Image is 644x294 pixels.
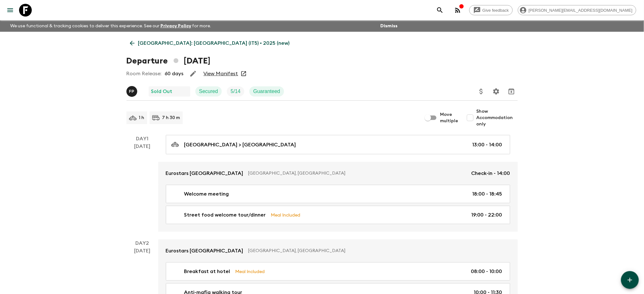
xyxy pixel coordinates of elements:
[184,268,230,275] p: Breakfast at hotel
[195,86,222,97] div: Secured
[204,70,238,77] a: View Manifest
[126,239,158,247] p: Day 2
[160,24,191,28] a: Privacy Policy
[4,4,17,17] button: menu
[253,88,280,95] p: Guaranteed
[471,268,502,275] p: 08:00 - 10:00
[126,70,162,77] p: Room Release:
[129,89,134,94] p: F P
[472,190,502,198] p: 18:00 - 18:45
[138,39,290,47] p: [GEOGRAPHIC_DATA]: [GEOGRAPHIC_DATA] (IT5) • 2025 (new)
[235,268,265,275] p: Meal Included
[271,211,301,218] p: Meal Included
[248,248,505,254] p: [GEOGRAPHIC_DATA], [GEOGRAPHIC_DATA]
[184,141,296,149] p: [GEOGRAPHIC_DATA] > [GEOGRAPHIC_DATA]
[139,115,145,121] p: 1 h
[479,8,512,13] span: Give feedback
[134,143,150,232] div: [DATE]
[158,239,518,262] a: Eurostars [GEOGRAPHIC_DATA][GEOGRAPHIC_DATA], [GEOGRAPHIC_DATA]
[158,162,518,185] a: Eurostars [GEOGRAPHIC_DATA][GEOGRAPHIC_DATA], [GEOGRAPHIC_DATA]Check-in - 14:00
[525,8,636,13] span: [PERSON_NAME][EMAIL_ADDRESS][DOMAIN_NAME]
[166,185,510,203] a: Welcome meeting18:00 - 18:45
[126,88,139,93] span: Federico Poletti
[440,111,459,124] span: Move multiple
[490,85,503,98] button: Settings
[166,247,243,255] p: Eurostars [GEOGRAPHIC_DATA]
[8,20,214,32] p: We use functional & tracking cookies to deliver this experience. See our for more.
[475,85,488,98] button: Update Price, Early Bird Discount and Costs
[231,88,241,95] p: 5 / 14
[477,108,518,127] span: Show Accommodation only
[434,4,446,17] button: search adventures
[126,135,158,143] p: Day 1
[126,55,211,67] h1: Departure [DATE]
[166,206,510,224] a: Street food welcome tour/dinnerMeal Included19:00 - 22:00
[126,37,293,50] a: [GEOGRAPHIC_DATA]: [GEOGRAPHIC_DATA] (IT5) • 2025 (new)
[227,86,244,97] div: Trip Fill
[472,141,502,149] p: 13:00 - 14:00
[469,5,513,15] a: Give feedback
[184,211,266,219] p: Street food welcome tour/dinner
[379,22,399,30] button: Dismiss
[162,115,180,121] p: 7 h 30 m
[471,211,502,219] p: 19:00 - 22:00
[166,135,510,154] a: [GEOGRAPHIC_DATA] > [GEOGRAPHIC_DATA]13:00 - 14:00
[471,170,510,177] p: Check-in - 14:00
[184,190,229,198] p: Welcome meeting
[199,88,218,95] p: Secured
[248,170,466,177] p: [GEOGRAPHIC_DATA], [GEOGRAPHIC_DATA]
[505,85,518,98] button: Archive (Completed, Cancelled or Unsynced Departures only)
[151,88,173,95] p: Sold Out
[518,5,636,15] div: [PERSON_NAME][EMAIL_ADDRESS][DOMAIN_NAME]
[165,70,184,77] p: 60 days
[166,262,510,281] a: Breakfast at hotelMeal Included08:00 - 10:00
[166,170,243,177] p: Eurostars [GEOGRAPHIC_DATA]
[126,86,139,97] button: FP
